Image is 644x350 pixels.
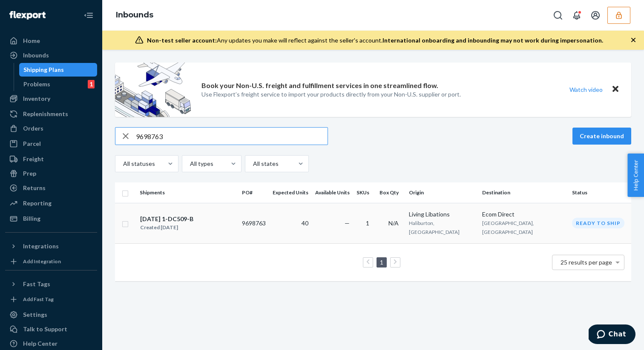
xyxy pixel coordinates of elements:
[88,80,95,88] div: 1
[312,182,353,203] th: Available Units
[23,110,68,118] div: Replenishments
[5,34,97,48] a: Home
[147,36,603,45] div: Any updates you make will reflect against the seller's account.
[382,37,603,44] span: International onboarding and inbounding may not work during impersonation.
[201,81,438,91] p: Book your Non-U.S. freight and fulfillment services in one streamlined flow.
[376,182,405,203] th: Box Qty
[23,199,52,208] div: Reporting
[378,259,385,266] a: Page 1 is your current page
[405,182,479,203] th: Origin
[388,219,399,227] span: N/A
[5,322,97,336] button: Talk to Support
[9,11,46,20] img: Flexport logo
[5,294,97,304] a: Add Fast Tag
[109,3,160,28] ol: breadcrumbs
[23,37,40,45] div: Home
[561,259,612,266] span: 25 results per page
[116,10,153,20] a: Inbounds
[23,184,46,192] div: Returns
[5,122,97,135] a: Orders
[5,107,97,121] a: Replenishments
[345,219,350,227] span: —
[136,128,328,145] input: Search inbounds by name, destination, msku...
[23,124,43,133] div: Orders
[564,83,608,96] button: Watch video
[80,7,97,24] button: Close Navigation
[5,239,97,253] button: Integrations
[23,339,57,348] div: Help Center
[568,7,585,24] button: Open notifications
[353,182,376,203] th: SKUs
[482,220,534,235] span: [GEOGRAPHIC_DATA], [GEOGRAPHIC_DATA]
[23,258,61,265] div: Add Integration
[5,181,97,195] a: Returns
[409,220,460,235] span: Haliburton, [GEOGRAPHIC_DATA]
[201,90,461,99] p: Use Flexport’s freight service to import your products directly from your Non-U.S. supplier or port.
[627,154,644,197] button: Help Center
[136,182,239,203] th: Shipments
[587,7,604,24] button: Open account menu
[252,159,253,168] input: All states
[122,159,123,168] input: All statuses
[23,169,36,178] div: Prep
[189,159,190,168] input: All types
[269,182,312,203] th: Expected Units
[239,203,269,243] td: 9698763
[5,277,97,291] button: Fast Tags
[5,48,97,62] a: Inbounds
[5,167,97,180] a: Prep
[23,155,44,163] div: Freight
[5,152,97,166] a: Freight
[23,296,54,303] div: Add Fast Tag
[5,308,97,322] a: Settings
[23,139,41,148] div: Parcel
[549,7,566,24] button: Open Search Box
[19,63,98,77] a: Shipping Plans
[5,212,97,225] a: Billing
[610,83,621,96] button: Close
[5,137,97,151] a: Parcel
[5,196,97,210] a: Reporting
[23,280,50,288] div: Fast Tags
[572,128,631,145] button: Create inbound
[23,51,49,60] div: Inbounds
[23,310,47,319] div: Settings
[409,210,475,219] div: Living Libations
[479,182,569,203] th: Destination
[5,92,97,105] a: Inventory
[239,182,269,203] th: PO#
[23,214,40,223] div: Billing
[569,182,631,203] th: Status
[23,65,64,74] div: Shipping Plans
[23,80,50,88] div: Problems
[572,218,624,228] div: Ready to ship
[589,324,635,346] iframe: Opens a widget where you can chat to one of our agents
[147,37,217,44] span: Non-test seller account:
[482,210,565,219] div: Ecom Direct
[366,219,369,227] span: 1
[302,219,308,227] span: 40
[23,94,50,103] div: Inventory
[140,215,193,223] div: [DATE] 1-DC509-B
[140,223,193,232] div: Created [DATE]
[19,77,98,91] a: Problems1
[23,325,67,333] div: Talk to Support
[5,256,97,267] a: Add Integration
[23,242,59,250] div: Integrations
